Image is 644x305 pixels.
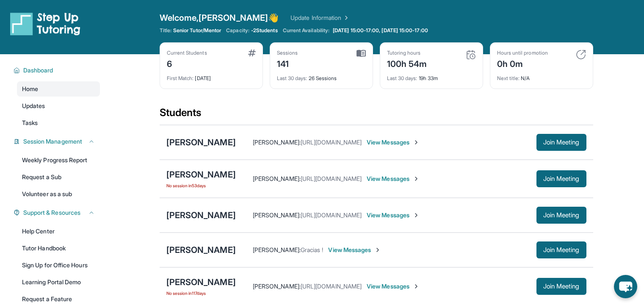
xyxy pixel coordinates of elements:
span: View Messages [367,175,420,183]
div: 26 Sessions [277,70,366,82]
span: Join Meeting [543,284,580,289]
a: Home [17,81,100,97]
span: Next title : [497,75,520,81]
a: Volunteer as a sub [17,186,100,202]
span: View Messages [367,211,420,219]
span: Support & Resources [23,208,80,217]
img: card [357,50,366,57]
a: Learning Portal Demo [17,274,100,290]
div: 19h 33m [387,70,476,82]
span: Join Meeting [543,247,580,252]
button: Dashboard [20,66,95,75]
span: [PERSON_NAME] : [253,211,301,219]
span: -2 Students [251,27,278,34]
span: [PERSON_NAME] : [253,175,301,182]
span: Join Meeting [543,140,580,145]
img: Chevron Right [341,14,350,22]
a: Sign Up for Office Hours [17,258,100,273]
div: 100h 54m [387,56,427,70]
span: Last 30 days : [387,75,417,81]
span: Updates [22,102,45,110]
div: [PERSON_NAME] [166,136,236,148]
span: [URL][DOMAIN_NAME] [301,283,362,290]
img: logo [10,12,80,36]
button: Join Meeting [536,241,586,258]
button: Join Meeting [536,170,586,187]
button: Support & Resources [20,208,95,217]
button: chat-button [614,275,637,298]
a: Help Center [17,224,100,239]
span: Join Meeting [543,213,580,218]
div: 141 [277,56,298,70]
button: Join Meeting [536,207,586,224]
div: [PERSON_NAME] [166,209,236,221]
span: Welcome, [PERSON_NAME] 👋 [160,12,279,24]
span: [PERSON_NAME] : [253,139,301,146]
span: Join Meeting [543,176,580,181]
a: Tutor Handbook [17,241,100,256]
img: card [576,50,586,60]
div: [PERSON_NAME] [166,244,236,256]
div: Students [160,106,593,125]
button: Join Meeting [536,278,586,295]
div: Sessions [277,50,298,56]
img: Chevron-Right [413,175,420,182]
div: [PERSON_NAME] [166,276,236,288]
img: Chevron-Right [413,212,420,219]
span: Tasks [22,119,38,127]
div: 0h 0m [497,56,548,70]
a: Tasks [17,115,100,130]
div: Tutoring hours [387,50,427,56]
span: [URL][DOMAIN_NAME] [301,211,362,219]
span: [DATE] 15:00-17:00, [DATE] 15:00-17:00 [333,27,428,34]
span: No session in 53 days [166,182,236,189]
a: [DATE] 15:00-17:00, [DATE] 15:00-17:00 [331,27,430,34]
span: View Messages [328,246,381,254]
button: Session Management [20,137,95,146]
span: Session Management [23,137,82,146]
span: View Messages [367,282,420,291]
div: [DATE] [167,70,256,82]
div: N/A [497,70,586,82]
div: 6 [167,56,207,70]
a: Weekly Progress Report [17,152,100,168]
span: No session in 117 days [166,290,236,297]
span: Title: [160,27,171,34]
button: Join Meeting [536,134,586,151]
span: View Messages [367,138,420,147]
span: [PERSON_NAME] : [253,283,301,290]
span: Home [22,85,38,93]
img: Chevron-Right [413,283,420,290]
span: Gracias ! [301,246,323,253]
span: [URL][DOMAIN_NAME] [301,139,362,146]
span: Dashboard [23,66,53,75]
div: [PERSON_NAME] [166,169,236,180]
img: card [248,50,256,56]
div: Current Students [167,50,207,56]
a: Request a Sub [17,169,100,185]
img: Chevron-Right [374,247,381,253]
span: Senior Tutor/Mentor [173,27,221,34]
span: First Match : [167,75,194,81]
div: Hours until promotion [497,50,548,56]
span: Current Availability: [283,27,329,34]
img: card [466,50,476,60]
span: Last 30 days : [277,75,307,81]
a: Update Information [290,14,350,22]
img: Chevron-Right [413,139,420,146]
span: Capacity: [226,27,249,34]
span: [URL][DOMAIN_NAME] [301,175,362,182]
a: Updates [17,98,100,114]
span: [PERSON_NAME] : [253,246,301,253]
